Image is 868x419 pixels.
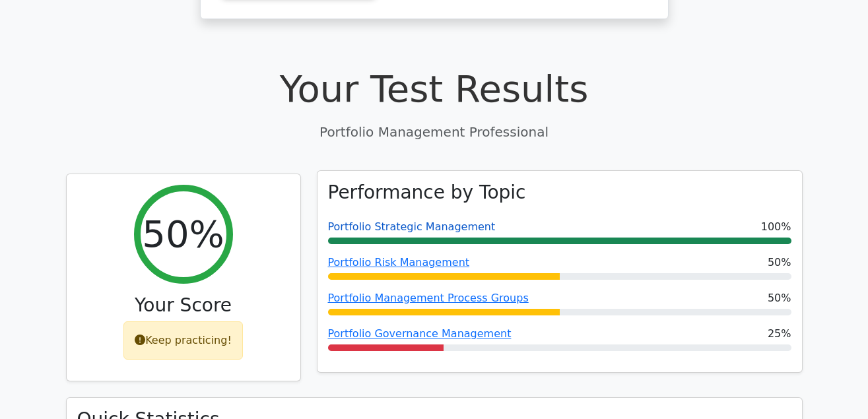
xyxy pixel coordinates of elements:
[66,122,803,142] p: Portfolio Management Professional
[142,212,224,256] h2: 50%
[768,290,791,306] span: 50%
[328,220,496,233] a: Portfolio Strategic Management
[77,294,290,317] h3: Your Score
[328,181,526,204] h3: Performance by Topic
[328,327,512,340] a: Portfolio Governance Management
[328,292,529,304] a: Portfolio Management Process Groups
[123,321,243,360] div: Keep practicing!
[768,326,791,342] span: 25%
[768,255,791,271] span: 50%
[66,67,803,111] h1: Your Test Results
[328,256,470,269] a: Portfolio Risk Management
[761,219,791,235] span: 100%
